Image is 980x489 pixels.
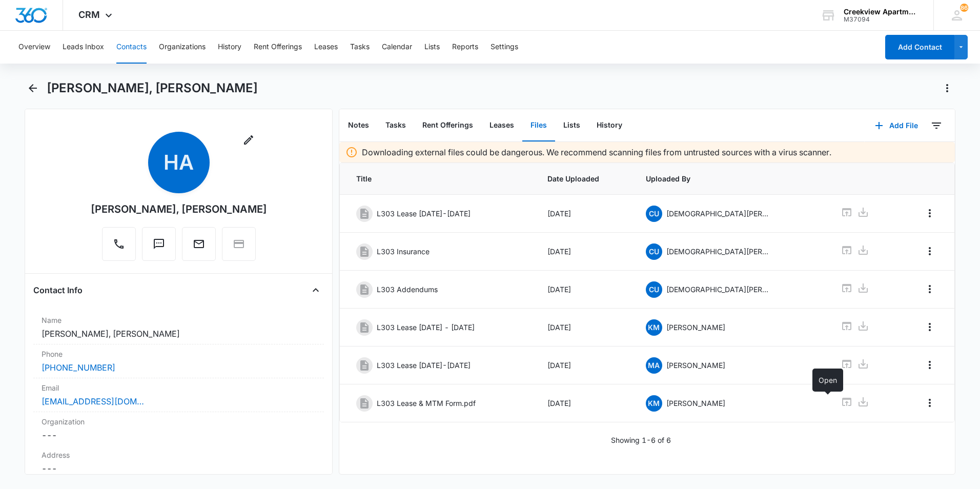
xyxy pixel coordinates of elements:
[646,206,662,222] span: CU
[182,227,216,261] button: Email
[78,9,100,20] span: CRM
[142,243,176,252] a: Text
[646,243,662,260] span: CU
[666,246,769,257] p: [DEMOGRAPHIC_DATA][PERSON_NAME]
[382,31,412,64] button: Calendar
[922,319,938,335] button: Overflow Menu
[159,31,206,64] button: Organizations
[63,31,104,64] button: Leads Inbox
[535,233,633,271] td: [DATE]
[922,205,938,221] button: Overflow Menu
[91,201,267,217] div: [PERSON_NAME], [PERSON_NAME]
[18,31,50,64] button: Overview
[481,110,522,141] button: Leases
[939,80,955,96] button: Actions
[314,31,338,64] button: Leases
[865,113,928,138] button: Add File
[646,173,816,184] span: Uploaded By
[922,281,938,297] button: Overflow Menu
[377,246,430,257] p: L303 Insurance
[666,322,725,333] p: [PERSON_NAME]
[666,360,725,371] p: [PERSON_NAME]
[308,282,324,298] button: Close
[356,173,523,184] span: Title
[116,31,147,64] button: Contacts
[928,117,945,134] button: Filters
[340,110,377,141] button: Notes
[960,4,968,12] div: notifications count
[666,284,769,295] p: [DEMOGRAPHIC_DATA][PERSON_NAME]
[452,31,478,64] button: Reports
[33,445,324,479] div: Address---
[377,398,476,409] p: L303 Lease & MTM Form.pdf
[33,284,83,296] h4: Contact Info
[844,8,918,16] div: account name
[535,309,633,347] td: [DATE]
[611,435,671,445] p: Showing 1-6 of 6
[42,382,316,393] label: Email
[522,110,555,141] button: Files
[33,311,324,344] div: Name[PERSON_NAME], [PERSON_NAME]
[535,195,633,233] td: [DATE]
[666,398,725,409] p: [PERSON_NAME]
[42,429,316,441] dd: ---
[33,378,324,412] div: Email[EMAIL_ADDRESS][DOMAIN_NAME]
[922,395,938,411] button: Overflow Menu
[33,344,324,378] div: Phone[PHONE_NUMBER]
[350,31,370,64] button: Tasks
[377,208,471,219] p: L303 Lease [DATE]-[DATE]
[42,315,316,325] label: Name
[844,16,918,23] div: account id
[102,243,136,252] a: Call
[362,146,831,158] p: Downloading external files could be dangerous. We recommend scanning files from untrusted sources...
[42,462,316,475] dd: ---
[42,328,316,340] dd: [PERSON_NAME], [PERSON_NAME]
[33,412,324,445] div: Organization---
[148,132,210,193] span: HA
[42,416,316,427] label: Organization
[646,357,662,374] span: MA
[424,31,440,64] button: Lists
[535,347,633,384] td: [DATE]
[646,319,662,336] span: KM
[47,80,258,96] h1: [PERSON_NAME], [PERSON_NAME]
[812,369,843,392] div: Open
[922,357,938,373] button: Overflow Menu
[218,31,241,64] button: History
[254,31,302,64] button: Rent Offerings
[491,31,518,64] button: Settings
[25,80,40,96] button: Back
[42,450,316,460] label: Address
[535,384,633,422] td: [DATE]
[142,227,176,261] button: Text
[922,243,938,259] button: Overflow Menu
[42,349,316,359] label: Phone
[555,110,588,141] button: Lists
[646,395,662,412] span: KM
[377,110,414,141] button: Tasks
[42,361,115,374] a: [PHONE_NUMBER]
[960,4,968,12] span: 86
[666,208,769,219] p: [DEMOGRAPHIC_DATA][PERSON_NAME]
[885,35,954,59] button: Add Contact
[377,360,471,371] p: L303 Lease [DATE]-[DATE]
[535,271,633,309] td: [DATE]
[646,281,662,298] span: CU
[377,284,438,295] p: L303 Addendums
[182,243,216,252] a: Email
[414,110,481,141] button: Rent Offerings
[102,227,136,261] button: Call
[547,173,621,184] span: Date Uploaded
[377,322,475,333] p: L303 Lease [DATE] - [DATE]
[588,110,630,141] button: History
[42,395,144,407] a: [EMAIL_ADDRESS][DOMAIN_NAME]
